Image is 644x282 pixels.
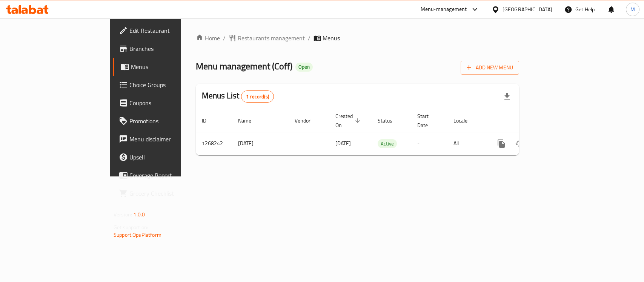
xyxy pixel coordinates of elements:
[129,116,211,126] span: Promotions
[129,80,211,89] span: Choice Groups
[129,153,211,162] span: Upsell
[129,189,211,198] span: Grocery Checklist
[133,210,145,219] span: 1.0.0
[196,109,571,155] table: enhanced table
[238,34,305,43] span: Restaurants management
[467,63,513,72] span: Add New Menu
[417,112,438,130] span: Start Date
[241,93,274,100] span: 1 record(s)
[196,58,292,75] span: Menu management ( Coff )
[196,34,519,43] nav: breadcrumb
[378,116,402,125] span: Status
[453,116,477,125] span: Locale
[378,139,397,148] div: Active
[129,44,211,53] span: Branches
[421,5,467,14] div: Menu-management
[486,109,571,132] th: Actions
[503,5,552,14] div: [GEOGRAPHIC_DATA]
[461,61,519,75] button: Add New Menu
[498,87,516,106] div: Export file
[113,130,217,148] a: Menu disclaimer
[238,116,261,125] span: Name
[202,90,274,103] h2: Menus List
[202,116,216,125] span: ID
[335,138,351,148] span: [DATE]
[378,139,397,148] span: Active
[113,94,217,112] a: Coupons
[630,5,635,14] span: M
[492,135,510,153] button: more
[113,76,217,94] a: Choice Groups
[131,62,211,71] span: Menus
[113,166,217,184] a: Coverage Report
[295,64,313,70] span: Open
[295,63,313,72] div: Open
[114,222,148,232] span: Get support on:
[114,210,132,219] span: Version:
[295,116,320,125] span: Vendor
[113,148,217,166] a: Upsell
[129,135,211,144] span: Menu disclaimer
[411,132,447,155] td: -
[232,132,289,155] td: [DATE]
[113,21,217,40] a: Edit Restaurant
[129,171,211,180] span: Coverage Report
[447,132,486,155] td: All
[241,90,274,103] div: Total records count
[229,34,305,43] a: Restaurants management
[113,184,217,202] a: Grocery Checklist
[129,26,211,35] span: Edit Restaurant
[223,34,226,43] li: /
[323,34,340,43] span: Menus
[113,40,217,58] a: Branches
[335,112,363,130] span: Created On
[114,230,161,240] a: Support.OpsPlatform
[510,135,529,153] button: Change Status
[113,58,217,76] a: Menus
[113,112,217,130] a: Promotions
[308,34,310,43] li: /
[129,98,211,107] span: Coupons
